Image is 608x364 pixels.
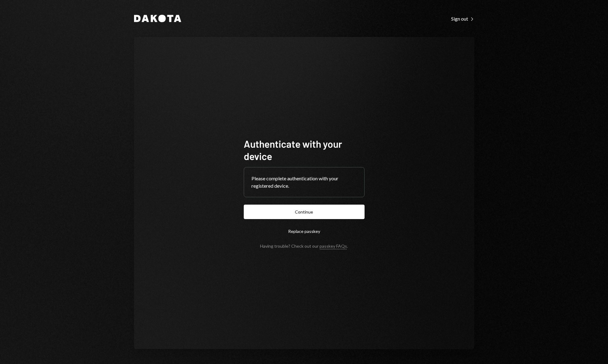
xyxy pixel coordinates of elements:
[251,175,357,190] div: Please complete authentication with your registered device.
[244,224,365,238] button: Replace passkey
[260,243,348,249] div: Having trouble? Check out our .
[451,15,474,22] a: Sign out
[244,138,365,162] h1: Authenticate with your device
[244,205,365,219] button: Continue
[320,243,347,249] a: passkey FAQs
[451,16,474,22] div: Sign out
